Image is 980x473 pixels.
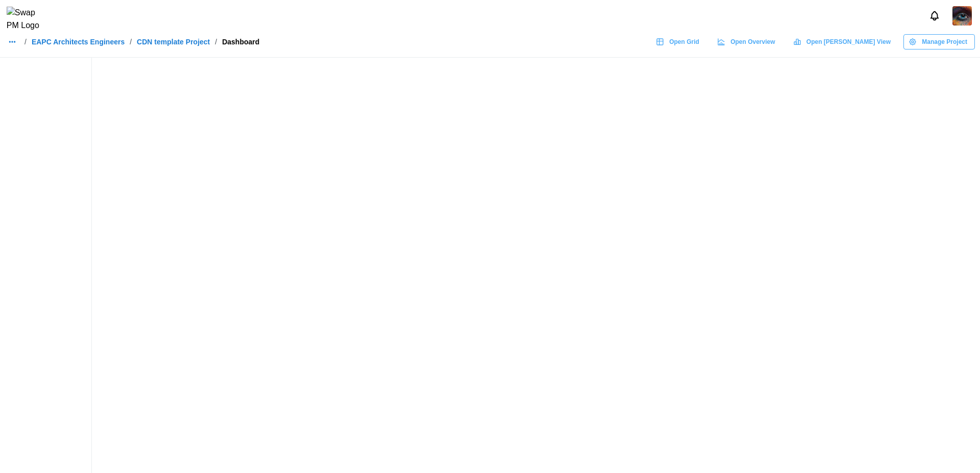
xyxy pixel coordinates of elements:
a: CDN template Project [137,38,210,45]
div: / [130,38,132,45]
a: Open Grid [651,34,707,49]
a: EAPC Architects Engineers [32,38,125,45]
button: Notifications [926,7,943,24]
img: Swap PM Logo [7,7,48,32]
button: Manage Project [903,34,975,49]
span: Open Grid [669,35,699,49]
div: / [24,38,27,45]
span: Open [PERSON_NAME] View [806,35,891,49]
span: Open Overview [730,35,775,49]
img: 2Q== [952,6,972,26]
div: Dashboard [222,38,259,45]
div: / [215,38,217,45]
a: Open [PERSON_NAME] View [788,34,898,49]
span: Manage Project [922,35,967,49]
a: Zulqarnain Khalil [952,6,972,26]
a: Open Overview [712,34,783,49]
